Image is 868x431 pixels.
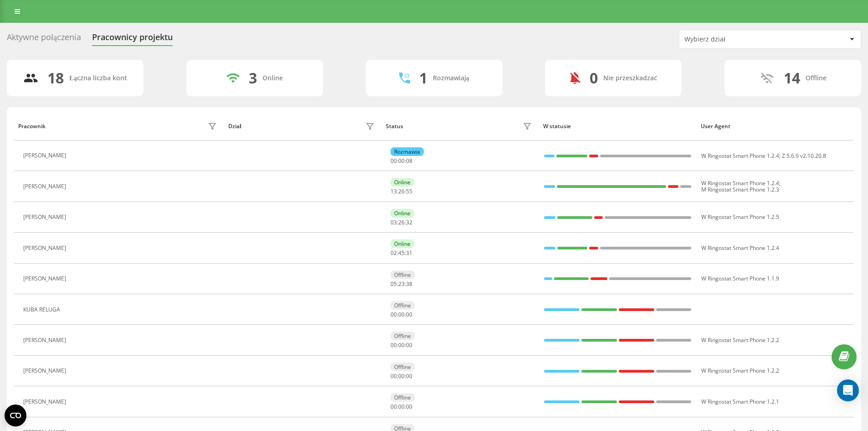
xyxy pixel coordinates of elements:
[249,69,257,87] div: 3
[701,123,850,130] div: User Agent
[390,312,412,318] div: : :
[406,187,412,195] span: 55
[701,275,779,282] span: W Ringostat Smart Phone 1.1.9
[419,69,427,87] div: 1
[262,74,283,82] div: Online
[390,342,412,348] div: : :
[406,280,412,288] span: 38
[390,147,424,156] div: Rozmawia
[390,187,397,195] span: 13
[390,373,412,379] div: : :
[390,372,397,380] span: 00
[23,214,68,220] div: [PERSON_NAME]
[18,123,46,130] div: Pracownik
[390,280,397,288] span: 05
[23,368,68,374] div: [PERSON_NAME]
[23,183,68,190] div: [PERSON_NAME]
[23,399,68,405] div: [PERSON_NAME]
[398,372,405,380] span: 00
[390,363,415,371] div: Offline
[390,332,415,340] div: Offline
[398,218,405,226] span: 26
[684,36,793,43] div: Wybierz dział
[433,74,469,82] div: Rozmawiają
[782,152,826,160] span: Z 5.6.9 v2.10.20.8
[701,179,779,187] span: W Ringostat Smart Phone 1.2.4
[7,32,81,47] div: Aktywne połączenia
[406,372,412,380] span: 00
[398,157,405,165] span: 00
[398,187,405,195] span: 26
[701,398,779,405] span: W Ringostat Smart Phone 1.2.1
[390,404,412,410] div: : :
[390,249,397,257] span: 02
[701,367,779,374] span: W Ringostat Smart Phone 1.2.2
[406,341,412,349] span: 00
[390,301,415,310] div: Offline
[390,218,397,226] span: 03
[386,123,403,130] div: Status
[228,123,241,130] div: Dział
[398,280,405,288] span: 23
[603,74,657,82] div: Nie przeszkadzać
[390,281,412,287] div: : :
[406,218,412,226] span: 32
[390,157,397,165] span: 00
[23,306,62,313] div: KUBA RELUGA
[390,393,415,402] div: Offline
[390,219,412,226] div: : :
[23,337,68,343] div: [PERSON_NAME]
[390,341,397,349] span: 00
[406,403,412,410] span: 00
[390,209,414,218] div: Online
[92,32,173,47] div: Pracownicy projektu
[837,379,859,401] div: Open Intercom Messenger
[398,249,405,257] span: 45
[5,405,26,426] button: Open CMP widget
[23,245,68,251] div: [PERSON_NAME]
[23,275,68,282] div: [PERSON_NAME]
[701,244,779,252] span: W Ringostat Smart Phone 1.2.4
[806,74,827,82] div: Offline
[390,311,397,318] span: 00
[398,311,405,318] span: 00
[701,336,779,344] span: W Ringostat Smart Phone 1.2.2
[23,152,68,159] div: [PERSON_NAME]
[406,249,412,257] span: 31
[69,74,127,82] div: Łączna liczba kont
[390,188,412,195] div: : :
[543,123,692,130] div: W statusie
[406,157,412,165] span: 08
[390,270,415,279] div: Offline
[701,152,779,160] span: W Ringostat Smart Phone 1.2.4
[390,403,397,410] span: 00
[590,69,598,87] div: 0
[390,158,412,164] div: : :
[398,341,405,349] span: 00
[390,178,414,187] div: Online
[701,213,779,221] span: W Ringostat Smart Phone 1.2.5
[406,311,412,318] span: 00
[47,69,64,87] div: 18
[784,69,800,87] div: 14
[701,186,779,193] span: M Ringostat Smart Phone 1.2.3
[390,239,414,248] div: Online
[390,250,412,256] div: : :
[398,403,405,410] span: 00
